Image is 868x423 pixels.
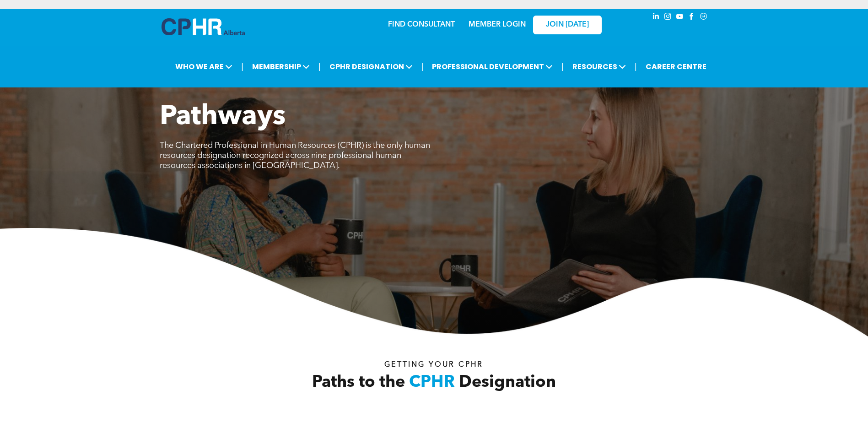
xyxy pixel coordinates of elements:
[241,57,243,76] li: |
[635,57,637,76] li: |
[312,374,405,391] span: Paths to the
[561,57,564,76] li: |
[687,11,697,24] a: facebook
[384,361,483,369] span: Getting your Cphr
[421,57,424,76] li: |
[160,103,286,131] span: Pathways
[429,58,555,75] span: PROFESSIONAL DEVELOPMENT
[388,21,455,28] a: FIND CONSULTANT
[643,58,709,75] a: CAREER CENTRE
[173,58,235,75] span: WHO WE ARE
[570,58,629,75] span: RESOURCES
[675,11,685,24] a: youtube
[469,21,526,28] a: MEMBER LOGIN
[162,18,245,35] img: A blue and white logo for cp alberta
[533,16,602,34] a: JOIN [DATE]
[699,11,709,24] a: Social network
[663,11,673,24] a: instagram
[546,21,589,29] span: JOIN [DATE]
[409,374,455,391] span: CPHR
[459,374,556,391] span: Designation
[651,11,661,24] a: linkedin
[160,141,430,170] span: The Chartered Professional in Human Resources (CPHR) is the only human resources designation reco...
[249,58,313,75] span: MEMBERSHIP
[327,58,415,75] span: CPHR DESIGNATION
[318,57,321,76] li: |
